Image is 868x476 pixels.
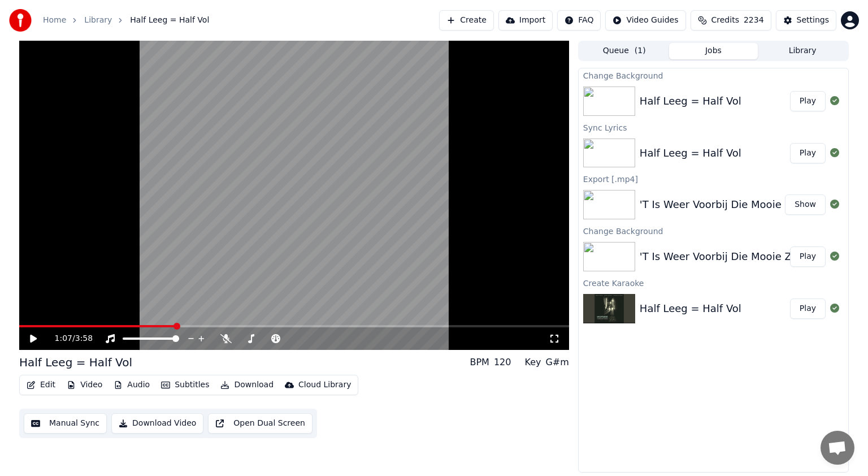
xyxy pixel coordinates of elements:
div: Sync Lyrics [579,120,848,134]
a: Open de chat [821,431,854,465]
a: Home [43,15,66,26]
div: / [55,333,82,344]
button: Play [790,246,826,267]
span: Half Leeg = Half Vol [130,15,209,26]
button: Queue [580,43,669,59]
button: Edit [22,377,60,393]
button: Open Dual Screen [208,413,313,434]
div: Cloud Library [298,379,351,391]
div: 'T Is Weer Voorbij Die Mooie Zomer [640,249,818,265]
nav: breadcrumb [43,15,209,26]
div: Change Background [579,68,848,82]
button: Import [498,10,553,31]
span: ( 1 ) [635,45,646,57]
div: BPM [470,356,489,369]
div: Half Leeg = Half Vol [640,145,741,161]
div: Half Leeg = Half Vol [640,93,741,109]
button: Download [216,377,278,393]
div: 120 [494,356,511,369]
span: 3:58 [75,333,93,344]
div: Create Karaoke [579,276,848,289]
button: FAQ [557,10,601,31]
button: Play [790,91,826,111]
button: Download Video [111,413,203,434]
a: Library [84,15,112,26]
button: Video [62,377,107,393]
div: Half Leeg = Half Vol [640,301,741,317]
button: Settings [776,10,836,31]
button: Play [790,143,826,163]
div: Change Background [579,224,848,237]
img: youka [9,9,32,32]
button: Create [439,10,494,31]
button: Manual Sync [24,413,107,434]
div: Key [524,356,541,369]
div: G#m [545,356,568,369]
span: 2234 [744,15,764,26]
button: Play [790,298,826,319]
button: Subtitles [157,377,214,393]
button: Show [785,194,826,215]
button: Credits2234 [691,10,771,31]
div: Settings [797,15,829,26]
div: Export [.mp4] [579,172,848,185]
button: Jobs [669,43,758,59]
button: Audio [109,377,154,393]
span: Credits [711,15,739,26]
button: Library [758,43,847,59]
button: Video Guides [605,10,685,31]
div: Half Leeg = Half Vol [19,354,132,370]
span: 1:07 [55,333,72,344]
div: 'T Is Weer Voorbij Die Mooie Zomer [640,197,818,213]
